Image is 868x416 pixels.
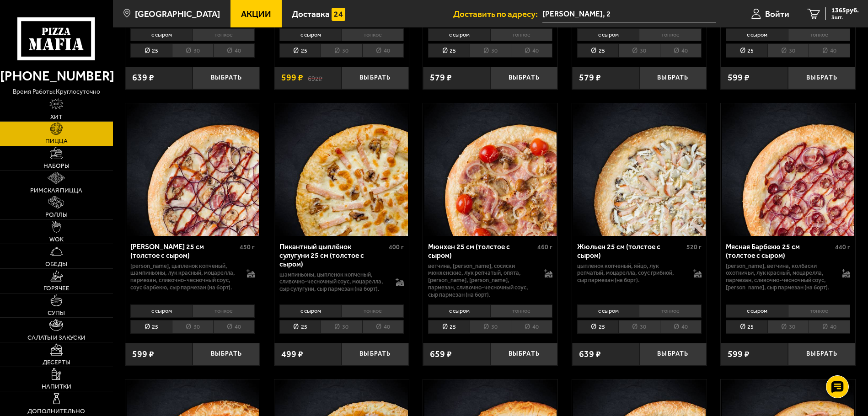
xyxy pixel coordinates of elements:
[48,310,65,316] span: Супы
[27,408,85,415] span: Дополнительно
[130,320,171,334] li: 25
[639,343,707,365] button: Выбрать
[430,73,452,82] span: 579 ₽
[281,350,303,359] span: 499 ₽
[428,320,469,334] li: 25
[341,304,404,317] li: тонкое
[49,236,64,243] span: WOK
[542,5,716,22] input: Ваш адрес доставки
[132,350,154,359] span: 599 ₽
[765,10,789,18] span: Войти
[726,243,833,260] div: Мясная Барбекю 25 см (толстое с сыром)
[490,28,553,41] li: тонкое
[639,304,702,317] li: тонкое
[279,28,342,41] li: с сыром
[362,320,404,334] li: 40
[788,304,851,317] li: тонкое
[45,212,68,218] span: Роллы
[660,43,702,58] li: 40
[172,320,213,334] li: 30
[172,43,213,58] li: 30
[362,43,404,58] li: 40
[726,28,788,41] li: с сыром
[726,43,767,58] li: 25
[132,73,154,82] span: 639 ₽
[130,243,237,260] div: [PERSON_NAME] 25 см (толстое с сыром)
[321,320,362,334] li: 30
[577,28,639,41] li: с сыром
[428,28,490,41] li: с сыром
[639,28,702,41] li: тонкое
[30,187,82,194] span: Римская пицца
[767,320,809,334] li: 30
[577,304,639,317] li: с сыром
[572,103,707,236] a: Жюльен 25 см (толстое с сыром)
[577,243,684,260] div: Жюльен 25 см (толстое с сыром)
[321,43,362,58] li: 30
[45,138,68,144] span: Пицца
[50,114,62,120] span: Хит
[308,73,322,82] s: 692 ₽
[130,28,193,41] li: с сыром
[537,243,552,251] span: 460 г
[577,320,618,334] li: 25
[453,10,542,18] span: Доставить по адресу:
[279,43,321,58] li: 25
[127,103,259,236] img: Чикен Барбекю 25 см (толстое с сыром)
[577,262,684,284] p: цыпленок копченый, яйцо, лук репчатый, моцарелла, соус грибной, сыр пармезан (на борт).
[728,350,750,359] span: 599 ₽
[470,320,511,334] li: 30
[788,343,855,365] button: Выбрать
[424,103,557,236] img: Мюнхен 25 см (толстое с сыром)
[686,243,702,251] span: 520 г
[332,8,345,21] img: 15daf4d41897b9f0e9f617042186c801.svg
[809,43,850,58] li: 40
[240,243,255,251] span: 450 г
[490,67,557,89] button: Выбрать
[130,262,237,291] p: [PERSON_NAME], цыпленок копченый, шампиньоны, лук красный, моцарелла, пармезан, сливочно-чесночны...
[45,261,67,267] span: Обеды
[618,43,659,58] li: 30
[341,28,404,41] li: тонкое
[577,43,618,58] li: 25
[511,320,552,334] li: 40
[618,320,659,334] li: 30
[579,73,601,82] span: 579 ₽
[241,10,271,18] span: Акции
[722,103,855,236] img: Мясная Барбекю 25 см (толстое с сыром)
[274,103,409,236] a: Пикантный цыплёнок сулугуни 25 см (толстое с сыром)
[835,243,850,251] span: 440 г
[389,243,404,251] span: 400 г
[342,67,409,89] button: Выбрать
[292,10,330,18] span: Доставка
[281,73,303,82] span: 599 ₽
[423,103,557,236] a: Мюнхен 25 см (толстое с сыром)
[788,67,855,89] button: Выбрать
[726,304,788,317] li: с сыром
[660,320,702,334] li: 40
[43,285,70,292] span: Горячее
[135,10,220,18] span: [GEOGRAPHIC_DATA]
[275,103,408,236] img: Пикантный цыплёнок сулугуни 25 см (толстое с сыром)
[511,43,552,58] li: 40
[428,243,535,260] div: Мюнхен 25 см (толстое с сыром)
[279,304,342,317] li: с сыром
[279,320,321,334] li: 25
[579,350,601,359] span: 639 ₽
[43,359,70,366] span: Десерты
[213,43,255,58] li: 40
[279,271,386,293] p: шампиньоны, цыпленок копченый, сливочно-чесночный соус, моцарелла, сыр сулугуни, сыр пармезан (на...
[279,243,386,269] div: Пикантный цыплёнок сулугуни 25 см (толстое с сыром)
[125,103,260,236] a: Чикен Барбекю 25 см (толстое с сыром)
[809,320,850,334] li: 40
[831,7,859,14] span: 1365 руб.
[130,304,193,317] li: с сыром
[42,384,71,390] span: Напитки
[831,15,859,20] span: 3 шт.
[27,335,86,341] span: Салаты и закуски
[728,73,750,82] span: 599 ₽
[43,163,70,169] span: Наборы
[573,103,706,236] img: Жюльен 25 см (толстое с сыром)
[428,43,469,58] li: 25
[193,28,255,41] li: тонкое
